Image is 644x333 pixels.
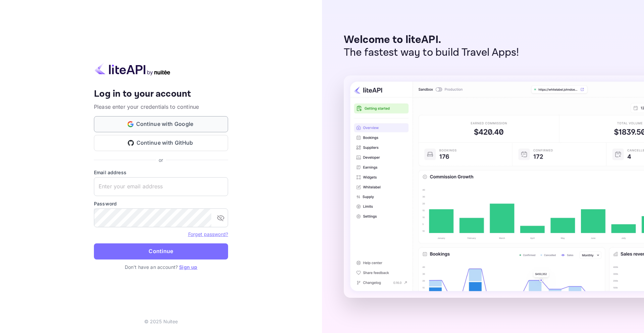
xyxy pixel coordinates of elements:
[179,264,197,270] a: Sign up
[94,264,228,271] p: Don't have an account?
[94,116,228,132] button: Continue with Google
[94,169,228,176] label: Email address
[94,200,228,207] label: Password
[188,231,228,237] a: Forget password?
[94,135,228,151] button: Continue with GitHub
[94,177,228,196] input: Enter your email address
[214,211,227,225] button: toggle password visibility
[159,156,163,163] p: or
[344,46,519,59] p: The fastest way to build Travel Apps!
[94,103,228,111] p: Please enter your credentials to continue
[94,243,228,259] button: Continue
[188,231,228,237] a: Forget password?
[344,34,519,46] p: Welcome to liteAPI.
[144,318,178,325] p: © 2025 Nuitee
[94,62,171,76] img: liteapi
[94,88,228,100] h4: Log in to your account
